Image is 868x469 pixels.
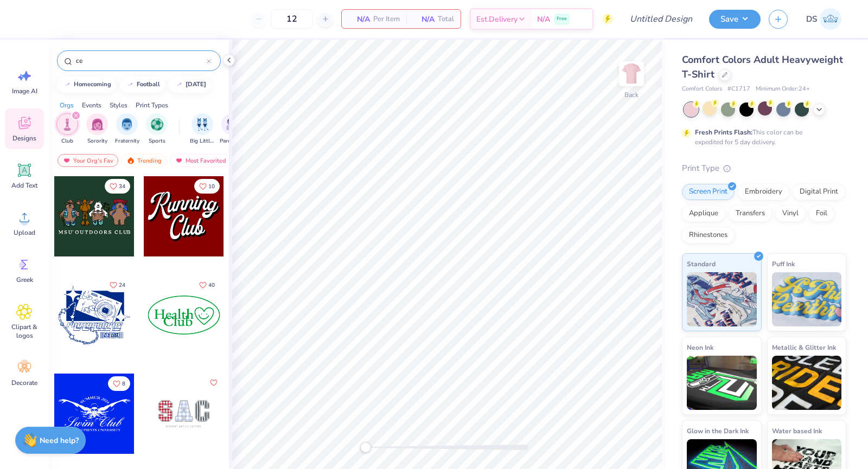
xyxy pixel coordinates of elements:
[557,15,567,23] span: Free
[62,157,71,164] img: most_fav.gif
[207,376,220,389] button: Like
[91,118,104,131] img: Sorority Image
[126,81,135,88] img: trend_line.gif
[772,258,795,269] span: Puff Ink
[687,356,757,410] img: Neon Ink
[801,8,846,30] a: DS
[682,184,735,200] div: Screen Print
[108,376,130,391] button: Like
[105,179,130,194] button: Like
[61,137,73,145] span: Club
[186,81,206,87] div: halloween
[60,100,74,110] div: Orgs
[122,381,125,387] span: 8
[40,435,79,446] strong: Need help?
[373,14,400,25] span: Per Item
[190,113,215,145] button: filter button
[16,275,33,284] span: Greek
[75,55,207,66] input: Try "Alpha"
[82,100,101,110] div: Events
[621,8,701,30] input: Untitled Design
[86,113,108,145] button: filter button
[151,118,163,131] img: Sports Image
[105,278,130,292] button: Like
[208,282,215,288] span: 40
[220,137,245,145] span: Parent's Weekend
[809,205,834,222] div: Foil
[137,81,160,87] div: football
[194,179,220,194] button: Like
[709,10,761,29] button: Save
[360,442,371,453] div: Accessibility label
[190,113,215,145] div: filter for Big Little Reveal
[146,113,168,145] button: filter button
[56,113,78,145] div: filter for Club
[74,81,111,87] div: homecoming
[271,9,313,29] input: – –
[772,272,842,326] img: Puff Ink
[11,378,37,387] span: Decorate
[14,228,35,237] span: Upload
[793,184,845,200] div: Digital Print
[682,205,725,222] div: Applique
[682,227,735,243] div: Rhinestones
[56,113,78,145] button: filter button
[413,14,435,25] span: N/A
[682,53,843,81] span: Comfort Colors Adult Heavyweight T-Shirt
[729,205,772,222] div: Transfers
[687,272,757,326] img: Standard
[121,118,133,131] img: Fraternity Image
[12,134,36,143] span: Designs
[687,258,716,269] span: Standard
[12,87,37,95] span: Image AI
[63,81,72,88] img: trend_line.gif
[682,85,722,94] span: Comfort Colors
[806,13,817,25] span: DS
[175,157,183,164] img: most_fav.gif
[775,205,806,222] div: Vinyl
[772,342,836,353] span: Metallic & Glitter Ink
[115,137,139,145] span: Fraternity
[175,81,183,88] img: trend_line.gif
[476,14,518,25] span: Est. Delivery
[226,118,239,131] img: Parent's Weekend Image
[438,14,454,25] span: Total
[624,90,639,100] div: Back
[122,154,167,167] div: Trending
[190,137,215,145] span: Big Little Reveal
[61,118,73,131] img: Club Image
[58,154,118,167] div: Your Org's Fav
[57,76,116,93] button: homecoming
[196,118,208,131] img: Big Little Reveal Image
[170,154,231,167] div: Most Favorited
[119,184,125,189] span: 34
[169,76,211,93] button: [DATE]
[687,425,749,436] span: Glow in the Dark Ink
[146,113,168,145] div: filter for Sports
[738,184,789,200] div: Embroidery
[220,113,245,145] button: filter button
[115,113,139,145] div: filter for Fraternity
[537,14,550,25] span: N/A
[7,323,42,340] span: Clipart & logos
[820,8,841,30] img: Daniella Sison
[695,128,752,137] strong: Fresh Prints Flash:
[772,425,822,436] span: Water based Ink
[119,282,125,288] span: 24
[115,113,139,145] button: filter button
[208,184,215,189] span: 10
[756,85,810,94] span: Minimum Order: 24 +
[687,342,713,353] span: Neon Ink
[110,100,127,110] div: Styles
[220,113,245,145] div: filter for Parent's Weekend
[120,76,165,93] button: football
[621,63,642,85] img: Back
[727,85,750,94] span: # C1717
[126,157,135,164] img: trending.gif
[194,278,220,292] button: Like
[11,181,37,190] span: Add Text
[772,356,842,410] img: Metallic & Glitter Ink
[87,137,107,145] span: Sorority
[149,137,165,145] span: Sports
[695,127,828,147] div: This color can be expedited for 5 day delivery.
